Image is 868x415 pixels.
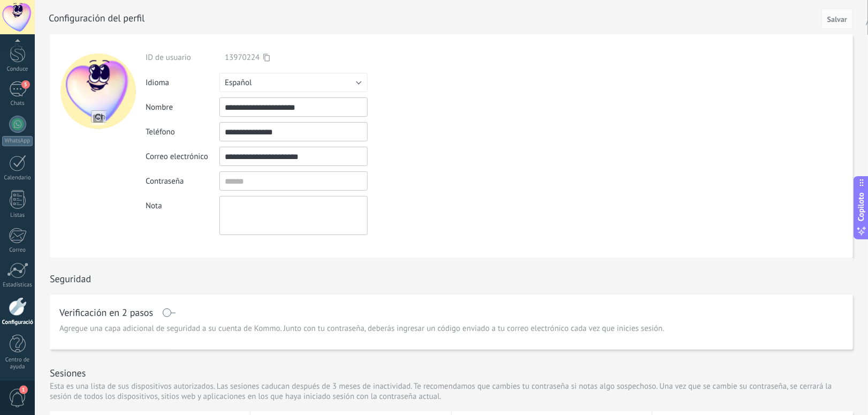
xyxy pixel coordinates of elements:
[50,367,86,379] h1: Sesiones
[225,78,252,88] span: Español
[2,175,33,182] div: Calendario
[2,282,33,289] div: Estadísticas
[225,52,260,63] span: 13970224
[821,9,853,29] button: Salvar
[146,196,219,211] div: Nota
[2,319,33,326] div: Configuración
[146,152,219,162] div: Correo electrónico
[219,73,368,92] button: Español
[827,16,847,23] span: Salvar
[2,212,33,219] div: Listas
[2,357,33,371] div: Centro de ayuda
[146,127,219,137] div: Teléfono
[146,78,219,88] div: Idioma
[59,308,153,317] h1: Verificación en 2 pasos
[2,247,33,254] div: Correo
[146,176,219,186] div: Contraseña
[2,100,33,107] div: Chats
[50,381,853,402] p: Esta es una lista de sus dispositivos autorizados. Las sesiones caducan después de 3 meses de ina...
[50,273,91,285] h1: Seguridad
[146,52,219,63] div: ID de usuario
[19,386,28,394] span: 1
[21,80,30,89] span: 5
[59,323,665,334] span: Agregue una capa adicional de seguridad a su cuenta de Kommo. Junto con tu contraseña, deberás in...
[2,136,33,146] div: WhatsApp
[146,102,219,112] div: Nombre
[2,66,33,73] div: Conduce
[856,192,867,221] span: Copiloto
